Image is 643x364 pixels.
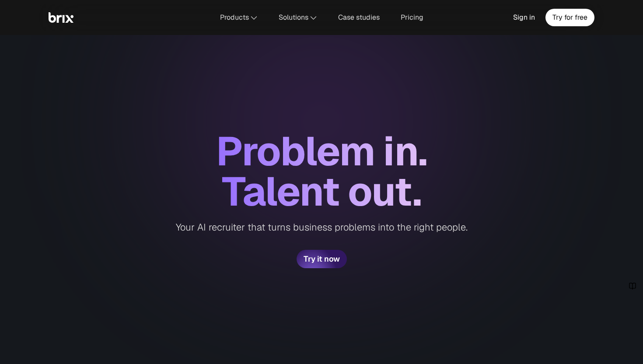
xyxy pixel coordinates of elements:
a: Case studies [333,9,385,26]
div: Talent out. [222,171,422,212]
span: Solutions [279,14,308,21]
a: Try for free [545,9,594,26]
a: Sign in [508,9,540,26]
span: Pricing [401,14,423,21]
div: Problem in. [216,131,427,171]
button: Try it now [297,250,347,268]
img: Brix Logo [49,12,73,23]
span: Products [220,14,249,21]
a: Pricing [395,9,429,26]
span: Case studies [338,14,380,21]
span: Try it now [304,255,340,263]
div: Your AI recruiter that turns business problems into the right people. [176,212,468,250]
